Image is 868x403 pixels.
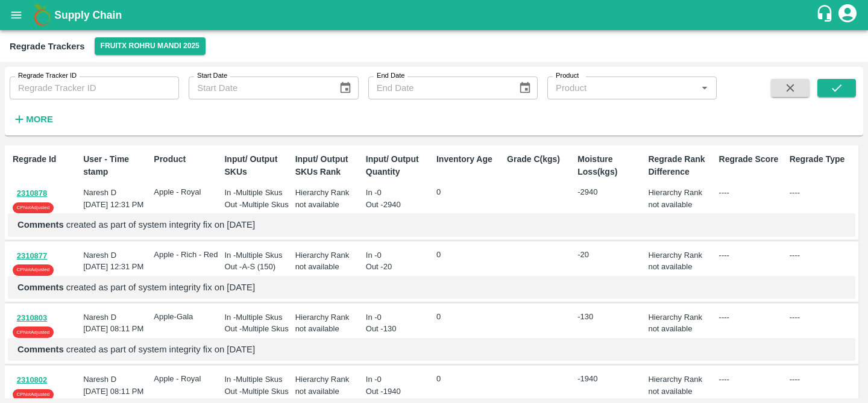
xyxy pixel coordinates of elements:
[26,114,53,124] strong: More
[648,187,714,210] div: Hierarchy Rank not available
[17,343,846,356] p: created as part of system integrity fix on [DATE]
[189,77,329,99] input: Start Date
[507,153,573,166] p: Grade C(kgs)
[13,264,54,275] div: CP Not Adjusted
[224,249,290,261] div: In - Multiple Skus
[154,311,219,323] p: Apple-Gala
[18,71,77,81] label: Regrade Tracker ID
[197,71,227,81] label: Start Date
[17,345,64,354] b: Comments
[648,311,714,335] div: Hierarchy Rank not available
[790,373,855,386] div: ----
[577,373,643,385] p: -1940
[83,311,149,323] div: Naresh D
[366,311,432,323] div: In - 0
[2,1,30,29] button: open drawer
[719,249,785,261] div: ----
[30,3,54,27] img: logo
[366,199,432,211] div: Out - 2940
[224,199,290,211] div: Out - Multiple Skus
[790,249,855,261] div: ----
[577,187,643,198] p: -2940
[10,39,85,54] div: Regrade Trackers
[719,373,785,386] div: ----
[224,386,290,398] div: Out - Multiple Skus
[436,187,502,198] p: 0
[366,386,432,398] div: Out - 1940
[377,71,404,81] label: End Date
[17,218,846,231] p: created as part of system integrity fix on [DATE]
[577,311,643,323] p: -130
[224,373,290,386] div: In - Multiple Skus
[295,153,361,178] p: Input/ Output SKUs Rank
[13,326,54,337] div: CP Not Adjusted
[154,249,219,261] p: Apple - Rich - Red
[790,187,855,199] div: ----
[224,187,290,199] div: In - Multiple Skus
[154,373,219,385] p: Apple - Royal
[648,373,714,397] div: Hierarchy Rank not available
[83,249,149,273] div: [DATE] 12:31 PM
[13,187,51,201] button: 2310878
[366,187,432,199] div: In - 0
[551,80,678,96] input: Product
[13,202,54,213] div: CP Not Adjusted
[17,220,64,230] b: Comments
[13,389,54,400] div: CP Not Adjusted
[295,373,361,397] div: Hierarchy Rank not available
[295,187,361,210] div: Hierarchy Rank not available
[436,249,502,261] p: 0
[577,249,643,261] p: -20
[17,283,64,292] b: Comments
[295,249,361,273] div: Hierarchy Rank not available
[95,37,206,55] button: Select DC
[436,373,502,385] p: 0
[334,77,357,99] button: Choose date
[224,261,290,273] div: Out - A-S (150)
[154,153,219,166] p: Product
[719,153,785,166] p: Regrade Score
[10,109,56,130] button: More
[648,153,714,178] p: Regrade Rank Difference
[556,71,579,81] label: Product
[10,77,179,99] input: Regrade Tracker ID
[648,249,714,273] div: Hierarchy Rank not available
[224,311,290,323] div: In - Multiple Skus
[697,80,712,96] button: Open
[719,311,785,323] div: ----
[366,249,432,261] div: In - 0
[224,153,290,178] p: Input/ Output SKUs
[54,7,816,23] a: Supply Chain
[83,187,149,210] div: [DATE] 12:31 PM
[295,311,361,335] div: Hierarchy Rank not available
[17,281,846,294] p: created as part of system integrity fix on [DATE]
[13,153,78,166] p: Regrade Id
[13,249,51,263] button: 2310877
[790,311,855,323] div: ----
[83,373,149,397] div: [DATE] 08:11 PM
[436,153,502,166] p: Inventory Age
[54,9,122,21] b: Supply Chain
[366,323,432,335] div: Out - 130
[368,77,509,99] input: End Date
[436,311,502,323] p: 0
[366,261,432,273] div: Out - 20
[816,4,837,26] div: customer-support
[366,153,432,178] p: Input/ Output Quantity
[13,373,51,387] button: 2310802
[790,153,855,166] p: Regrade Type
[83,249,149,261] div: Naresh D
[154,187,219,198] p: Apple - Royal
[83,373,149,386] div: Naresh D
[83,153,149,178] p: User - Time stamp
[719,187,785,199] div: ----
[83,187,149,199] div: Naresh D
[224,323,290,335] div: Out - Multiple Skus
[13,311,51,325] button: 2310803
[837,2,858,28] div: account of current user
[577,153,643,178] p: Moisture Loss(kgs)
[366,373,432,386] div: In - 0
[83,311,149,335] div: [DATE] 08:11 PM
[514,77,536,99] button: Choose date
